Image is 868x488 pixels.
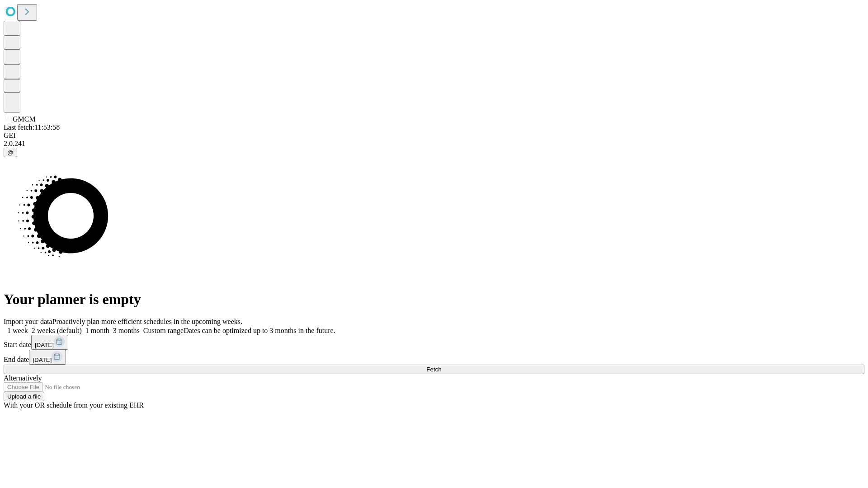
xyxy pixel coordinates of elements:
[4,131,864,140] div: GEI
[13,115,36,123] span: GMCM
[4,374,42,382] span: Alternatively
[4,392,44,401] button: Upload a file
[85,327,109,334] span: 1 month
[4,140,864,148] div: 2.0.241
[4,401,144,409] span: With your OR schedule from your existing EHR
[4,318,52,325] span: Import your data
[35,342,54,348] span: [DATE]
[143,327,184,334] span: Custom range
[4,291,864,308] h1: Your planner is empty
[4,350,864,365] div: End date
[184,327,335,334] span: Dates can be optimized up to 3 months in the future.
[7,327,28,334] span: 1 week
[426,366,441,373] span: Fetch
[33,357,52,363] span: [DATE]
[29,350,66,365] button: [DATE]
[4,365,864,374] button: Fetch
[113,327,140,334] span: 3 months
[4,148,17,157] button: @
[4,335,864,350] div: Start date
[7,149,14,156] span: @
[32,327,82,334] span: 2 weeks (default)
[52,318,242,325] span: Proactively plan more efficient schedules in the upcoming weeks.
[4,123,60,131] span: Last fetch: 11:53:58
[31,335,68,350] button: [DATE]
